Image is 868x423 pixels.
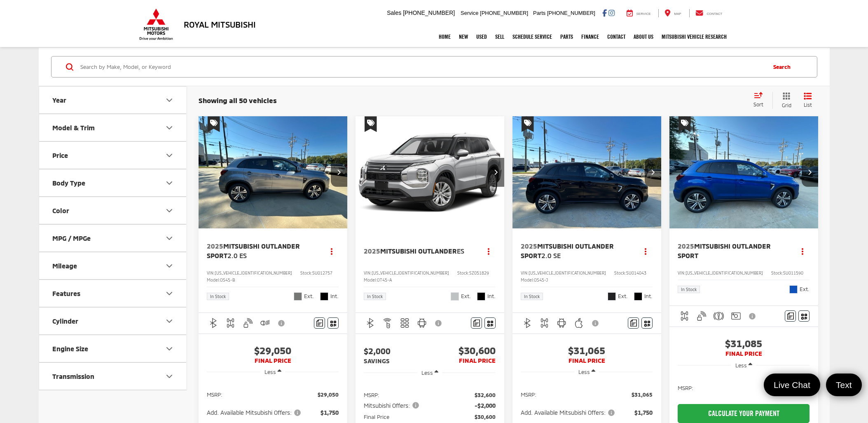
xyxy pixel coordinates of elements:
button: Actions [324,244,339,258]
button: Body TypeBody Type [39,169,187,196]
a: Contact [689,9,729,17]
span: Special [208,116,220,132]
span: MSRP: [521,390,536,399]
a: Live Chat [764,374,820,396]
span: 2.0 SE [541,251,561,259]
span: Less [578,369,590,375]
span: $30,600 [475,413,496,421]
div: Mileage [164,261,174,271]
button: Search [765,56,803,77]
button: Add. Available Mitsubishi Offers: [521,409,618,417]
span: [US_VEHICLE_IDENTIFICATION_NUMBER] [215,270,292,275]
span: -$2,000 [475,402,496,410]
span: Special [365,116,377,132]
button: ColorColor [39,197,187,224]
div: Cylinder [164,316,174,326]
a: About Us [629,26,657,47]
span: Mercury Gray Metallic [294,292,302,301]
span: [PHONE_NUMBER] [547,10,595,16]
div: Body Type [164,178,174,188]
span: Contact [707,12,722,16]
span: MSRP: [364,391,379,399]
span: Service [461,10,478,16]
div: Mileage [52,262,77,270]
span: Grid [782,102,791,109]
span: Stock: [771,270,783,275]
a: Used [472,26,491,47]
div: Year [164,95,174,105]
span: Stock: [614,270,626,275]
span: Less [735,362,747,369]
span: Showing all 50 vehicles [199,96,277,104]
button: CylinderCylinder [39,308,187,334]
img: Keyless Entry [243,318,253,328]
span: List [804,101,812,108]
div: Features [164,289,174,298]
span: Int. [644,292,653,300]
button: PricePrice [39,142,187,169]
button: Window Sticker [798,310,810,322]
a: Home [435,26,455,47]
button: Comments [314,317,325,329]
div: MPG / MPGe [164,233,174,243]
span: Alloy Silver Metallic [451,292,459,301]
span: 2.0 ES [227,251,247,259]
span: Model: [207,277,220,282]
span: In Stock [367,294,383,298]
div: Model & Trim [164,123,174,133]
span: Text [832,379,856,390]
span: 2025 [364,247,380,255]
span: MSRP: [678,384,693,392]
span: $32,600 [475,391,496,399]
a: 2025Mitsubishi Outlander Sport [678,242,787,260]
span: FINAL PRICE [207,357,339,365]
a: 2025 Mitsubishi Outlander Sport Base2025 Mitsubishi Outlander Sport Base2025 Mitsubishi Outlander... [669,116,819,228]
button: Next image [488,158,504,187]
i: Window Sticker [487,320,493,327]
span: Black [320,292,328,301]
button: Comments [628,317,639,329]
span: VIN: [364,270,372,275]
span: Map [674,12,681,16]
button: MPG / MPGeMPG / MPGe [39,225,187,251]
span: Ext. [618,292,628,300]
span: Black [477,292,485,301]
span: SAVINGS [364,357,390,364]
span: SU011590 [783,270,803,275]
span: Parts [533,10,545,16]
span: Sales [387,9,401,16]
button: Engine SizeEngine Size [39,335,187,362]
span: In Stock [524,294,540,298]
span: Final Price [364,413,389,421]
span: 2025 [521,242,537,250]
span: OT45-A [377,277,392,282]
img: 4WD/AWD [679,311,690,321]
a: 2025Mitsubishi Outlander Sport2.0 SE [521,242,630,260]
img: Bluetooth® [208,318,219,328]
a: 2025Mitsubishi OutlanderES [364,247,473,256]
span: Less [421,369,433,376]
a: Parts: Opens in a new tab [556,26,577,47]
a: 2025 Mitsubishi Outlander Sport 2.0 SE2025 Mitsubishi Outlander Sport 2.0 SE2025 Mitsubishi Outla... [512,116,662,228]
img: 2025 Mitsubishi Outlander ES [355,116,505,229]
span: dropdown dots [645,248,646,254]
a: Contact [603,26,629,47]
span: Live Chat [770,379,814,390]
div: Engine Size [164,344,174,354]
span: VIN: [678,270,686,275]
a: Finance [577,26,603,47]
img: Mitsubishi [138,8,175,40]
img: Android Auto [417,318,427,328]
div: Cylinder [52,317,78,325]
span: SU012757 [312,270,332,275]
span: SZ051829 [469,270,489,275]
span: $31,065 [521,344,653,357]
img: 2025 Mitsubishi Outlander Sport 2.0 SE [512,116,662,229]
span: [US_VEHICLE_IDENTIFICATION_NUMBER] [529,270,606,275]
button: FeaturesFeatures [39,280,187,307]
a: 2025 Mitsubishi Outlander ES2025 Mitsubishi Outlander ES2025 Mitsubishi Outlander ES2025 Mitsubis... [355,116,505,228]
div: Body Type [52,179,85,187]
span: Add. Available Mitsubishi Offers: [521,409,616,417]
span: $1,750 [321,409,339,417]
button: Mitsubishi Offers: [364,402,422,410]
